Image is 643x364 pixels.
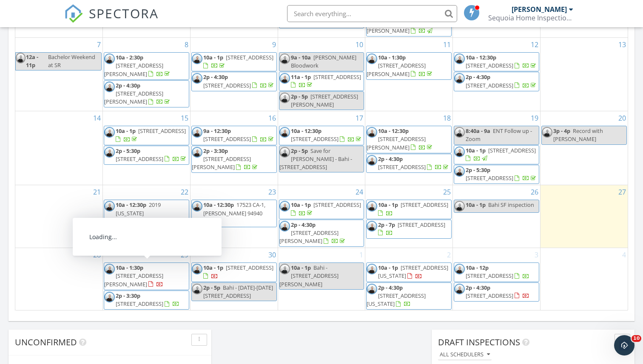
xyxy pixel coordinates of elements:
[540,38,628,111] td: Go to September 13, 2025
[116,82,140,89] span: 2p - 4:30p
[104,200,189,227] a: 10a - 12:30p 2019 [US_STATE][STREET_ADDRESS]
[365,111,453,185] td: Go to September 18, 2025
[15,185,103,248] td: Go to September 21, 2025
[366,154,452,173] a: 2p - 4:30p [STREET_ADDRESS]
[104,82,115,92] img: fabad8ee060b48d3b9899be0432d058e.jpg
[466,54,496,61] span: 10a - 12:30p
[466,73,490,81] span: 2p - 4:30p
[378,264,398,271] span: 10a - 1p
[553,127,570,135] span: 3p - 4p
[179,248,190,262] a: Go to September 29, 2025
[291,201,311,209] span: 10a - 1p
[192,147,259,171] a: 2p - 3:30p [STREET_ADDRESS][PERSON_NAME]
[466,264,529,279] a: 10a - 12p [STREET_ADDRESS]
[104,292,115,302] img: fabad8ee060b48d3b9899be0432d058e.jpg
[104,291,189,310] a: 2p - 3:30p [STREET_ADDRESS]
[91,111,102,125] a: Go to September 14, 2025
[191,200,277,227] a: 10a - 12:30p 17523 CA-1, [PERSON_NAME] 94940
[365,248,453,310] td: Go to October 2, 2025
[378,127,409,135] span: 10a - 12:30p
[104,228,189,247] a: 2p - 5p [STREET_ADDRESS]
[488,147,536,154] span: [STREET_ADDRESS]
[617,38,628,51] a: Go to September 13, 2025
[367,127,434,151] a: 10a - 12:30p [STREET_ADDRESS][PERSON_NAME]
[104,82,171,105] a: 2p - 4:30p [STREET_ADDRESS][PERSON_NAME]
[279,147,352,171] span: Save for [PERSON_NAME] - Bahi -[STREET_ADDRESS]
[291,201,361,217] a: 10a - 1p [STREET_ADDRESS]
[354,185,365,199] a: Go to September 24, 2025
[367,127,377,138] img: fabad8ee060b48d3b9899be0432d058e.jpg
[179,185,190,199] a: Go to September 22, 2025
[367,292,426,308] span: [STREET_ADDRESS][US_STATE]
[279,221,347,245] a: 2p - 4:30p [STREET_ADDRESS][PERSON_NAME]
[445,248,452,262] a: Go to October 2, 2025
[190,38,278,111] td: Go to September 9, 2025
[378,155,450,171] a: 2p - 4:30p [STREET_ADDRESS]
[617,185,628,199] a: Go to September 27, 2025
[366,126,452,153] a: 10a - 12:30p [STREET_ADDRESS][PERSON_NAME]
[279,220,364,247] a: 2p - 4:30p [STREET_ADDRESS][PERSON_NAME]
[529,111,540,125] a: Go to September 19, 2025
[104,147,115,158] img: fabad8ee060b48d3b9899be0432d058e.jpg
[454,165,539,184] a: 2p - 5:30p [STREET_ADDRESS]
[278,111,365,185] td: Go to September 17, 2025
[279,200,364,219] a: 10a - 1p [STREET_ADDRESS]
[191,126,277,145] a: 9a - 12:30p [STREET_ADDRESS]
[104,62,163,77] span: [STREET_ADDRESS][PERSON_NAME]
[104,229,115,240] img: fabad8ee060b48d3b9899be0432d058e.jpg
[291,264,311,271] span: 10a - 1p
[366,200,452,219] a: 10a - 1p [STREET_ADDRESS]
[226,264,273,271] span: [STREET_ADDRESS]
[279,229,339,245] span: [STREET_ADDRESS][PERSON_NAME]
[279,126,364,145] a: 10a - 12:30p [STREET_ADDRESS]
[453,38,541,111] td: Go to September 12, 2025
[378,264,448,279] span: [STREET_ADDRESS][US_STATE]
[190,185,278,248] td: Go to September 23, 2025
[466,54,538,69] a: 10a - 12:30p [STREET_ADDRESS]
[466,82,513,89] span: [STREET_ADDRESS]
[203,82,251,89] span: [STREET_ADDRESS]
[191,52,277,71] a: 10a - 1p [STREET_ADDRESS]
[454,201,465,212] img: fabad8ee060b48d3b9899be0432d058e.jpg
[183,38,190,51] a: Go to September 8, 2025
[466,292,513,299] span: [STREET_ADDRESS]
[116,127,136,135] span: 10a - 1p
[401,201,448,209] span: [STREET_ADDRESS]
[367,54,377,64] img: fabad8ee060b48d3b9899be0432d058e.jpg
[291,147,308,155] span: 2p - 5p
[620,248,628,262] a: Go to October 4, 2025
[466,62,513,69] span: [STREET_ADDRESS]
[64,4,83,23] img: The Best Home Inspection Software - Spectora
[203,147,228,155] span: 2p - 3:30p
[287,5,457,22] input: Search everything...
[116,201,146,209] span: 10a - 12:30p
[632,335,641,342] span: 10
[116,292,140,299] span: 2p - 3:30p
[15,336,77,348] span: Unconfirmed
[378,284,403,291] span: 2p - 4:30p
[454,282,539,302] a: 2p - 4:30p [STREET_ADDRESS]
[366,220,452,239] a: 2p - 7p [STREET_ADDRESS]
[367,62,426,77] span: [STREET_ADDRESS][PERSON_NAME]
[366,52,452,80] a: 10a - 1:30p [STREET_ADDRESS][PERSON_NAME]
[438,349,492,361] button: All schedulers
[103,38,191,111] td: Go to September 8, 2025
[378,163,426,171] span: [STREET_ADDRESS]
[191,262,277,282] a: 10a - 1p [STREET_ADDRESS]
[226,54,273,61] span: [STREET_ADDRESS]
[279,73,290,84] img: fabad8ee060b48d3b9899be0432d058e.jpg
[540,248,628,310] td: Go to October 4, 2025
[441,111,452,125] a: Go to September 18, 2025
[279,264,339,288] span: Bahi - [STREET_ADDRESS][PERSON_NAME]
[378,221,445,237] a: 2p - 7p [STREET_ADDRESS]
[203,73,275,89] a: 2p - 4:30p [STREET_ADDRESS]
[313,201,361,209] span: [STREET_ADDRESS]
[454,166,465,177] img: fabad8ee060b48d3b9899be0432d058e.jpg
[454,52,539,71] a: 10a - 12:30p [STREET_ADDRESS]
[270,38,278,51] a: Go to September 9, 2025
[441,38,452,51] a: Go to September 11, 2025
[454,145,539,164] a: 10a - 1p [STREET_ADDRESS]
[454,262,539,282] a: 10a - 12p [STREET_ADDRESS]
[267,111,278,125] a: Go to September 16, 2025
[203,201,265,217] span: 17523 CA-1, [PERSON_NAME] 94940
